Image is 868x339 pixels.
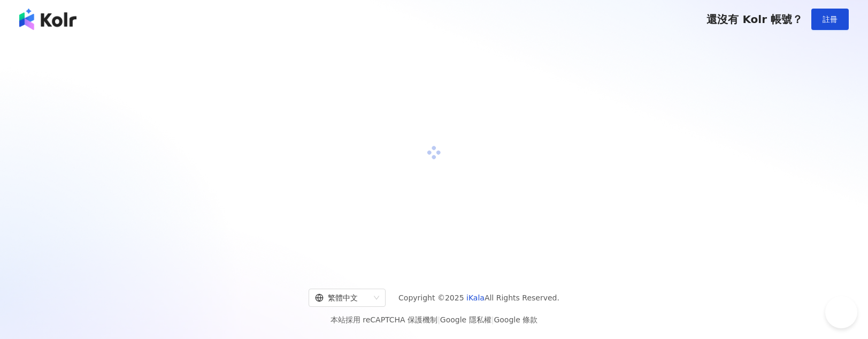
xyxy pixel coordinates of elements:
[466,293,485,302] a: iKala
[315,289,370,306] div: 繁體中文
[494,315,537,324] a: Google 條款
[398,291,559,304] span: Copyright © 2025 All Rights Reserved.
[19,9,76,30] img: logo
[811,9,849,30] button: 註冊
[823,15,838,24] span: 註冊
[331,313,537,326] span: 本站採用 reCAPTCHA 保護機制
[491,315,494,324] span: |
[437,315,440,324] span: |
[706,13,803,26] span: 還沒有 Kolr 帳號？
[825,296,857,328] iframe: Help Scout Beacon - Open
[440,315,491,324] a: Google 隱私權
